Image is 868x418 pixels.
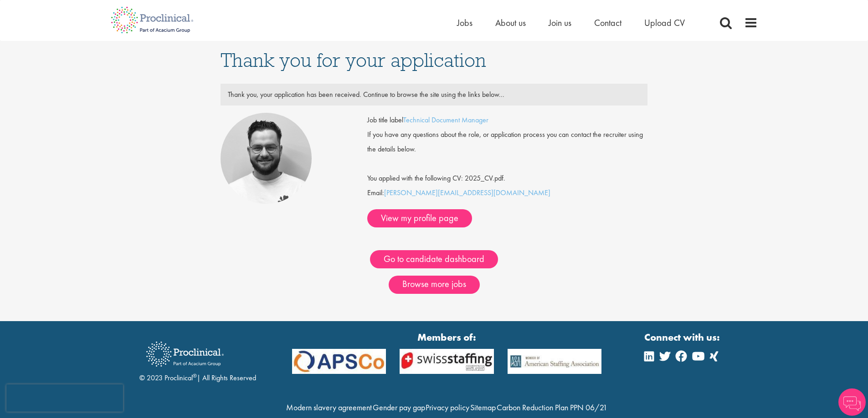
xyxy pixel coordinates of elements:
a: Privacy policy [426,402,469,413]
div: Email: [367,113,647,227]
a: Jobs [457,17,473,29]
a: Sitemap [470,402,496,413]
a: Go to candidate dashboard [370,250,498,268]
img: Chatbot [838,388,866,416]
strong: Connect with us: [644,330,722,344]
strong: Members of: [292,330,602,344]
a: Technical Document Manager [403,115,488,125]
a: About us [495,17,526,29]
a: Upload CV [644,17,685,29]
iframe: reCAPTCHA [6,384,123,412]
a: [PERSON_NAME][EMAIL_ADDRESS][DOMAIN_NAME] [384,188,550,197]
a: Modern slavery agreement [286,402,372,413]
a: Carbon Reduction Plan PPN 06/21 [497,402,607,413]
sup: ® [193,372,197,379]
img: APSCo [393,349,501,374]
a: Join us [549,17,571,29]
div: You applied with the following CV: 2025_CV.pdf. [360,156,654,186]
div: Job title label [360,113,654,127]
img: APSCo [285,349,393,374]
span: Thank you for your application [221,48,486,72]
img: Proclinical Recruitment [139,335,231,373]
a: Gender pay gap [373,402,425,413]
img: Emile De Beer [221,113,312,204]
a: View my profile page [367,209,472,227]
img: APSCo [501,349,609,374]
div: © 2023 Proclinical | All Rights Reserved [139,335,256,383]
a: Browse more jobs [389,276,480,294]
div: If you have any questions about the role, or application process you can contact the recruiter us... [360,127,654,156]
a: Contact [594,17,621,29]
div: Thank you, your application has been received. Continue to browse the site using the links below... [221,87,647,102]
